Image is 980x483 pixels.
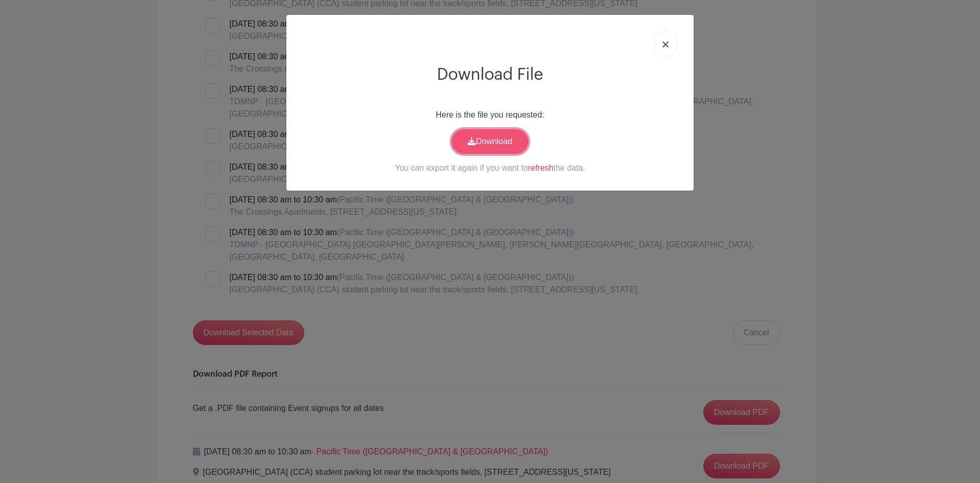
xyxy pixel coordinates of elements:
[528,164,553,172] a: refresh
[663,41,669,48] img: close_button-5f87c8562297e5c2d7936805f587ecaba9071eb48480494691a3f1689db116b3.svg
[295,109,685,121] p: Here is the file you requested:
[452,129,528,154] a: Download
[295,162,685,174] p: You can export it again if you want to the data.
[295,65,685,84] h2: Download File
